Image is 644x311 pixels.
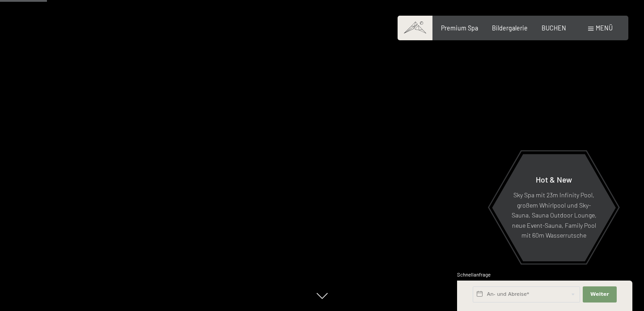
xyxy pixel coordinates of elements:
span: Hot & New [536,175,572,184]
a: Hot & New Sky Spa mit 23m Infinity Pool, großem Whirlpool und Sky-Sauna, Sauna Outdoor Lounge, ne... [491,153,616,262]
p: Sky Spa mit 23m Infinity Pool, großem Whirlpool und Sky-Sauna, Sauna Outdoor Lounge, neue Event-S... [511,190,597,241]
a: BUCHEN [542,24,566,32]
button: Weiter [583,286,617,302]
span: Menü [596,24,613,32]
span: Schnellanfrage [457,272,491,277]
a: Bildergalerie [492,24,528,32]
a: Premium Spa [441,24,478,32]
span: Weiter [590,291,609,298]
